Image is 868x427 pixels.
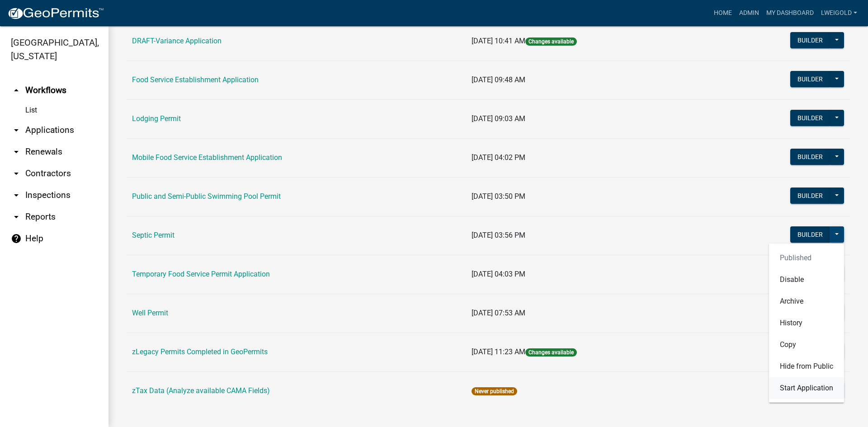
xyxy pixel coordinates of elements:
a: Home [710,5,736,22]
a: Admin [736,5,763,22]
button: Builder [790,71,830,87]
span: Changes available [525,38,577,46]
span: [DATE] 04:03 PM [472,270,525,278]
button: History [769,312,844,334]
i: arrow_drop_down [11,168,22,179]
a: Well Permit [132,309,168,317]
i: arrow_drop_down [11,146,22,157]
button: Start Application [769,377,844,399]
a: Public and Semi-Public Swimming Pool Permit [132,192,281,201]
button: Builder [790,226,830,243]
a: Mobile Food Service Establishment Application [132,153,282,162]
span: [DATE] 09:48 AM [472,75,525,84]
span: [DATE] 11:23 AM [472,347,525,356]
span: [DATE] 10:41 AM [472,37,525,45]
i: arrow_drop_down [11,125,22,136]
a: Septic Permit [132,231,175,239]
i: arrow_drop_down [11,190,22,201]
a: zTax Data (Analyze available CAMA Fields) [132,386,270,395]
span: [DATE] 07:53 AM [472,309,525,317]
a: Temporary Food Service Permit Application [132,270,270,278]
button: Disable [769,269,844,291]
i: arrow_drop_down [11,211,22,222]
button: Builder [790,188,830,204]
a: zLegacy Permits Completed in GeoPermits [132,347,268,356]
button: Hide from Public [769,356,844,377]
a: Food Service Establishment Application [132,75,259,84]
button: Builder [790,149,830,165]
a: DRAFT-Variance Application [132,37,222,45]
span: [DATE] 09:03 AM [472,114,525,123]
i: arrow_drop_up [11,85,22,96]
button: Builder [790,32,830,48]
i: help [11,233,22,244]
span: [DATE] 03:50 PM [472,192,525,201]
a: My Dashboard [763,5,817,22]
span: [DATE] 04:02 PM [472,153,525,162]
button: Archive [769,291,844,312]
a: Lodging Permit [132,114,181,123]
button: Copy [769,334,844,356]
a: lweigold [817,5,861,22]
span: [DATE] 03:56 PM [472,231,525,239]
button: Builder [790,110,830,126]
span: Changes available [525,348,577,357]
span: Never published [472,387,517,395]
